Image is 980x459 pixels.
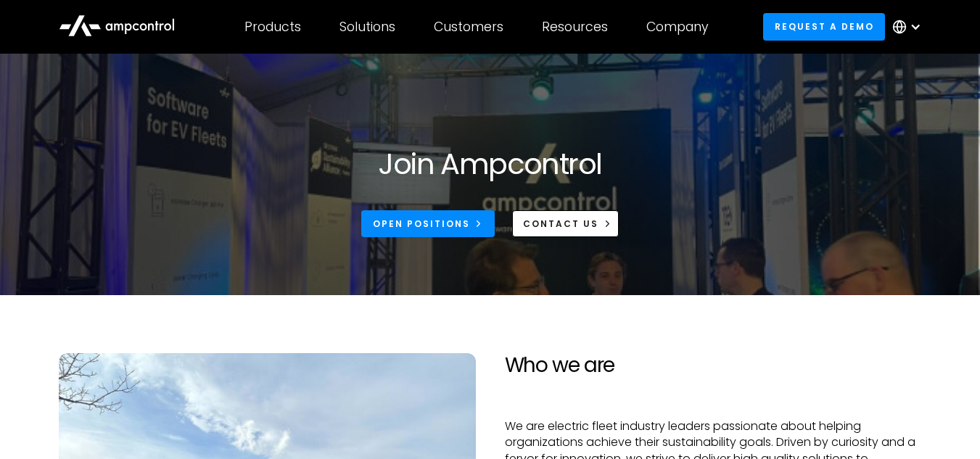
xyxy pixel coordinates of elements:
div: Resources [542,19,608,35]
div: Products [244,19,301,35]
div: CONTACT US [523,218,598,231]
h2: Who we are [505,353,921,378]
div: Open Positions [373,218,470,231]
div: Solutions [339,19,395,35]
h1: Join Ampcontrol [378,146,601,181]
a: CONTACT US [512,210,619,237]
div: Customers [434,19,503,35]
div: Company [646,19,709,35]
a: Request a demo [763,13,885,40]
a: Open Positions [361,210,495,237]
